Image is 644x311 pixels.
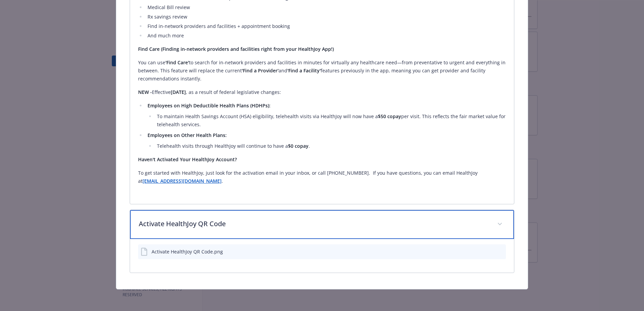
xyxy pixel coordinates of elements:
strong: Employees on High Deductible Health Plans (HDHPs): [148,102,270,109]
p: You can use to search for in-network providers and facilities in minutes for virtually any health... [138,59,506,83]
a: [EMAIL_ADDRESS][DOMAIN_NAME] [142,178,222,184]
p: To get started with HealthJoy, just look for the activation email in your inbox, or call [PHONE_N... [138,169,506,185]
strong: 'Find Care' [165,59,189,66]
div: Activate HealthJoy QR Code.png [152,248,223,255]
p: Activate HealthJoy QR Code [139,219,489,229]
strong: Find Care (Finding in-network providers and facilities right from your HealthJoy App!) [138,46,334,52]
strong: Employees on Other Health Plans: [148,132,227,138]
li: And much more [146,32,506,40]
li: Medical Bill review [146,3,506,11]
div: Activate HealthJoy QR Code [130,239,514,273]
strong: Haven't Activated Your HealthJoy Account? [138,156,237,163]
div: Activate HealthJoy QR Code [130,210,514,239]
li: Find in-network providers and facilities + appointment booking [146,22,506,30]
li: To maintain Health Savings Account (HSA) eligibility, telehealth visits via HealthJoy will now ha... [155,112,506,129]
strong: [DATE] [171,89,186,95]
button: preview file [497,248,503,255]
p: Effective , as a result of federal legislative changes: [138,88,506,96]
strong: $0 copay [288,143,309,149]
strong: $50 copay [378,113,401,119]
button: download file [486,248,492,255]
strong: 'Find a Provider' [242,67,279,74]
li: Rx savings review [146,13,506,21]
strong: NEW - [138,89,152,95]
li: Telehealth visits through HealthJoy will continue to have a . [155,142,506,150]
strong: 'Find a Facility' [287,67,321,74]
